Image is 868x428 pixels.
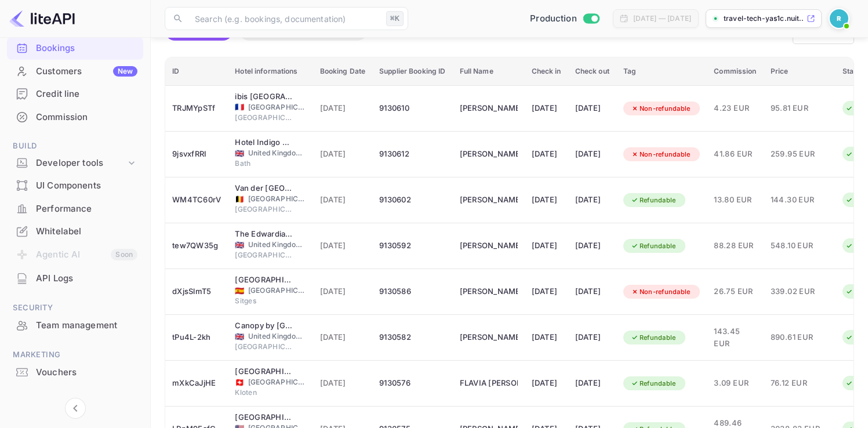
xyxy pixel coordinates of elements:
[36,319,137,332] div: Team management
[7,267,143,289] a: API Logs
[633,13,691,24] div: [DATE] — [DATE]
[172,328,221,347] div: tPu4L-2kh
[771,148,829,161] span: 259.95 EUR
[248,102,306,113] span: [GEOGRAPHIC_DATA]
[235,228,293,240] div: The Edwardian Manchester, A Radisson Collection Hotel
[714,194,756,206] span: 13.80 EUR
[7,175,143,197] div: UI Components
[7,83,143,104] a: Credit line
[525,12,604,26] div: Switch to Sandbox mode
[764,57,836,86] th: Price
[532,191,561,209] div: [DATE]
[7,361,143,384] div: Vouchers
[714,102,756,115] span: 4.23 EUR
[9,9,75,28] img: LiteAPI logo
[235,320,293,332] div: Canopy by Hilton London City
[188,7,382,30] input: Search (e.g. bookings, documentation)
[235,158,293,169] span: Bath
[36,272,137,285] div: API Logs
[320,240,366,252] span: [DATE]
[575,374,609,393] div: [DATE]
[235,150,244,157] span: United Kingdom of Great Britain and Northern Ireland
[172,282,221,301] div: dXjsSlmT5
[379,374,445,393] div: 9130576
[165,57,228,86] th: ID
[460,237,518,255] div: Mohammed Tailor
[320,377,366,390] span: [DATE]
[714,148,756,161] span: 41.86 EUR
[379,237,445,255] div: 9130592
[532,328,561,347] div: [DATE]
[7,314,143,337] div: Team management
[7,302,143,314] span: Security
[235,287,244,295] span: Spain
[235,274,293,286] div: Hotel Galeon - Galeón Pavillón
[235,195,244,203] span: Belgium
[7,83,143,106] div: Credit line
[771,285,829,298] span: 339.02 EUR
[235,91,293,103] div: ibis Marseille Centre Gare Saint Charles
[7,60,143,83] div: CustomersNew
[248,148,306,158] span: United Kingdom of [GEOGRAPHIC_DATA] and [GEOGRAPHIC_DATA]
[379,328,445,347] div: 9130582
[7,220,143,242] a: Whitelabel
[379,99,445,118] div: 9130610
[235,387,293,398] span: Kloten
[460,145,518,164] div: Maximilian Morte Von Jacobs
[707,57,763,86] th: Commission
[7,361,143,383] a: Vouchers
[771,331,829,344] span: 890.61 EUR
[228,57,313,86] th: Hotel informations
[623,331,684,345] div: Refundable
[235,333,244,340] span: United Kingdom of Great Britain and Northern Ireland
[7,140,143,153] span: Build
[379,282,445,301] div: 9130586
[235,204,293,215] span: [GEOGRAPHIC_DATA]
[36,42,137,55] div: Bookings
[714,285,756,298] span: 26.75 EUR
[623,239,684,253] div: Refundable
[532,99,561,118] div: [DATE]
[36,179,137,193] div: UI Components
[575,237,609,255] div: [DATE]
[7,60,143,82] a: CustomersNew
[235,379,244,386] span: Switzerland
[235,412,293,423] div: Kimpton Hotel Theta, an IHG Hotel
[235,137,293,148] div: Hotel Indigo Bath
[830,9,848,28] img: Revolut
[724,13,804,24] p: travel-tech-yas1c.nuit...
[172,191,221,209] div: WM4TC60rV
[248,194,306,204] span: [GEOGRAPHIC_DATA]
[235,183,293,194] div: Van der Valk Hotel Liège Congrès
[714,325,756,350] span: 143.45 EUR
[320,194,366,206] span: [DATE]
[235,342,293,352] span: [GEOGRAPHIC_DATA]
[460,282,518,301] div: Gil Procureur
[386,11,404,26] div: ⌘K
[235,296,293,306] span: Sitges
[235,250,293,260] span: [GEOGRAPHIC_DATA]
[235,113,293,123] span: [GEOGRAPHIC_DATA]
[460,191,518,209] div: Serge Roland
[379,145,445,164] div: 9130612
[771,194,829,206] span: 144.30 EUR
[172,145,221,164] div: 9jsvxfRRI
[623,147,698,162] div: Non-refundable
[379,191,445,209] div: 9130602
[714,377,756,390] span: 3.09 EUR
[320,148,366,161] span: [DATE]
[372,57,452,86] th: Supplier Booking ID
[7,198,143,219] a: Performance
[7,220,143,243] div: Whitelabel
[7,153,143,173] div: Developer tools
[235,103,244,111] span: France
[7,314,143,336] a: Team management
[7,267,143,290] div: API Logs
[575,328,609,347] div: [DATE]
[575,191,609,209] div: [DATE]
[453,57,525,86] th: Full Name
[313,57,373,86] th: Booking Date
[36,65,137,78] div: Customers
[320,331,366,344] span: [DATE]
[235,366,293,378] div: Capsule Hotel - Alpine Garden Zurich Airport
